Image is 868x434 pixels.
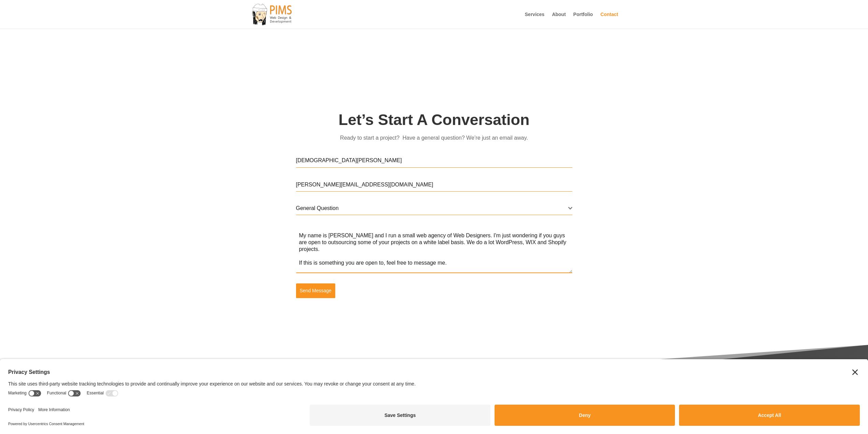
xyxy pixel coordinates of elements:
[552,12,565,29] a: About
[298,132,571,143] p: Ready to start a project? Have a general question? We’re just an email away.
[600,12,618,29] a: Contact
[573,12,593,29] a: Portfolio
[300,287,332,294] span: Send Message
[296,154,572,168] input: * Name
[525,12,545,29] a: Services
[296,283,335,298] button: Send Message
[296,202,568,215] span: General Question
[298,111,571,132] h2: Let’s Start A Conversation
[296,178,572,192] input: * Email Address
[296,202,572,215] span: General Question
[251,3,293,26] img: PIMS Web Design & Development LLC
